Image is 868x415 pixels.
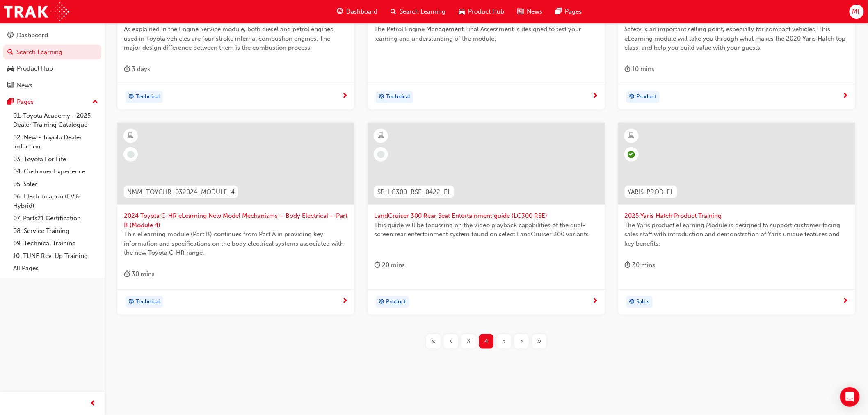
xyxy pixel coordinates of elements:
div: 3 days [124,64,150,74]
a: guage-iconDashboard [331,3,384,20]
span: Search Learning [400,7,446,16]
span: next-icon [342,93,348,100]
a: 03. Toyota For Life [10,153,101,166]
span: next-icon [592,298,598,305]
span: 4 [484,337,488,346]
span: Product [637,92,657,102]
span: target-icon [128,297,134,308]
button: Next page [513,334,530,349]
a: YARIS-PROD-EL2025 Yaris Hatch Product TrainingThe Yaris product eLearning Module is designed to s... [618,123,855,315]
span: This guide will be focussing on the video playback capabilities of the dual-screen rear entertain... [374,221,598,239]
span: duration-icon [124,64,130,74]
button: DashboardSearch LearningProduct HubNews [3,26,101,94]
a: 02. New - Toyota Dealer Induction [10,131,101,153]
a: News [3,78,101,93]
span: target-icon [629,297,635,308]
button: Previous page [442,334,460,349]
a: car-iconProduct Hub [452,3,511,20]
span: car-icon [459,7,465,17]
a: 08. Service Training [10,225,101,237]
span: learningResourceType_ELEARNING-icon [378,131,384,141]
span: duration-icon [625,64,631,74]
span: target-icon [379,92,384,103]
span: Product Hub [468,7,505,16]
span: YARIS-PROD-EL [628,187,674,197]
button: Page 5 [495,334,513,349]
a: 05. Sales [10,178,101,191]
span: NMM_TOYCHR_032024_MODULE_4 [127,187,235,197]
span: SP_LC300_RSE_0422_EL [377,187,451,197]
span: Safety is an important selling point, especially for compact vehicles. This eLearning module will... [625,25,849,52]
span: As explained in the Engine Service module, both diesel and petrol engines used in Toyota vehicles... [124,25,348,52]
a: Dashboard [3,28,101,43]
span: news-icon [518,7,524,17]
span: 5 [503,337,506,346]
div: Open Intercom Messenger [840,387,860,407]
div: Pages [17,97,34,107]
span: duration-icon [625,260,631,270]
a: All Pages [10,262,101,275]
span: Technical [136,92,160,102]
span: prev-icon [90,399,96,409]
button: Pages [3,94,101,109]
span: search-icon [391,7,397,17]
span: next-icon [592,93,598,100]
span: up-icon [92,97,98,107]
span: « [431,337,436,346]
div: 10 mins [625,64,655,74]
span: 2025 Yaris Hatch Product Training [625,211,849,221]
div: Product Hub [17,64,53,73]
span: Dashboard [347,7,378,16]
span: › [520,337,523,346]
span: Sales [637,297,650,307]
a: Product Hub [3,61,101,76]
div: 30 mins [625,260,656,270]
span: The Petrol Engine Management Final Assessment is designed to test your learning and understanding... [374,25,598,43]
span: car-icon [7,65,14,73]
button: MF [850,5,864,19]
a: 01. Toyota Academy - 2025 Dealer Training Catalogue [10,109,101,131]
span: pages-icon [7,98,14,106]
button: Last page [530,334,548,349]
span: target-icon [629,92,635,103]
a: search-iconSearch Learning [384,3,452,20]
span: duration-icon [374,260,380,270]
a: Trak [4,2,69,21]
span: next-icon [843,298,849,305]
button: First page [425,334,442,349]
span: guage-icon [337,7,343,17]
span: learningResourceType_ELEARNING-icon [128,131,134,141]
span: learningRecordVerb_NONE-icon [377,151,385,158]
a: 10. TUNE Rev-Up Training [10,250,101,262]
a: pages-iconPages [549,3,589,20]
span: search-icon [7,49,13,56]
span: next-icon [342,298,348,305]
a: 04. Customer Experience [10,165,101,178]
a: Search Learning [3,45,101,60]
span: duration-icon [124,269,130,279]
button: Page 4 [477,334,495,349]
div: 20 mins [374,260,405,270]
span: target-icon [379,297,384,308]
div: News [17,81,32,90]
span: ‹ [450,337,452,346]
a: news-iconNews [511,3,549,20]
span: guage-icon [7,32,14,39]
a: NMM_TOYCHR_032024_MODULE_42024 Toyota C-HR eLearning New Model Mechanisms – Body Electrical – Par... [117,123,354,315]
span: » [537,337,541,346]
span: Technical [386,92,410,102]
span: learningRecordVerb_PASS-icon [628,151,635,158]
a: 09. Technical Training [10,237,101,250]
a: SP_LC300_RSE_0422_ELLandCruiser 300 Rear Seat Entertainment guide (LC300 RSE)This guide will be f... [368,123,605,315]
span: pages-icon [556,7,562,17]
span: MF [852,7,861,16]
span: Technical [136,297,160,307]
a: 06. Electrification (EV & Hybrid) [10,190,101,212]
div: Dashboard [17,31,48,40]
span: 2024 Toyota C-HR eLearning New Model Mechanisms – Body Electrical – Part B (Module 4) [124,211,348,230]
span: Pages [565,7,582,16]
span: The Yaris product eLearning Module is designed to support customer facing sales staff with introd... [625,221,849,249]
span: target-icon [128,92,134,103]
span: This eLearning module (Part B) continues from Part A in providing key information and specificati... [124,230,348,258]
